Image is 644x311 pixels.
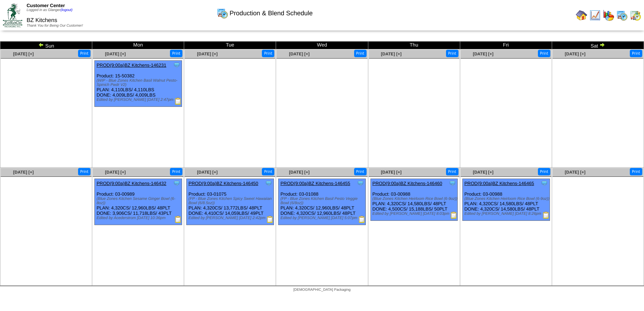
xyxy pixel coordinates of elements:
img: Tooltip [357,180,364,187]
a: PROD(9:00a)BZ Kitchens-146460 [373,181,442,186]
a: PROD(9:00a)BZ Kitchens-146465 [464,181,534,186]
div: Edited by Acederstrom [DATE] 10:36pm [97,216,182,220]
img: Production Report [450,212,457,219]
img: Tooltip [449,180,456,187]
a: [DATE] [+] [197,51,218,56]
a: [DATE] [+] [13,170,34,175]
button: Print [262,50,274,57]
img: Production Report [543,212,550,219]
img: Production Report [175,216,182,223]
button: Print [170,50,182,57]
img: Production Report [358,216,365,223]
button: Print [538,50,550,57]
button: Print [630,50,642,57]
a: [DATE] [+] [381,170,402,175]
div: (Blue Zones Kitchen Heirloom Rice Bowl (6-9oz)) [373,197,458,201]
div: (WIP - Blue Zones Kitchen Basil Walnut Pesto- Spinich Pwdr V2) [97,78,182,87]
a: [DATE] [+] [565,51,585,56]
div: Edited by [PERSON_NAME] [DATE] 8:03pm [373,212,458,216]
div: Edited by [PERSON_NAME] [DATE] 8:26pm [464,212,550,216]
button: Print [354,50,367,57]
div: Edited by [PERSON_NAME] [DATE] 5:07pm [280,216,365,220]
img: calendarinout.gif [630,10,641,21]
button: Print [170,168,182,175]
span: [DEMOGRAPHIC_DATA] Packaging [293,288,351,292]
button: Print [538,168,550,175]
img: arrowleft.gif [38,42,44,48]
a: [DATE] [+] [289,170,309,175]
img: graph.gif [603,10,614,21]
a: PROD(9:00a)BZ Kitchens-146231 [97,62,166,68]
button: Print [262,168,274,175]
img: home.gif [576,10,587,21]
div: Product: 03-00989 PLAN: 4,320CS / 12,960LBS / 48PLT DONE: 3,906CS / 11,718LBS / 43PLT [95,179,182,225]
img: arrowright.gif [599,42,605,48]
img: Tooltip [173,180,180,187]
img: line_graph.gif [589,10,601,21]
span: Logged in as Glanger [27,8,73,12]
span: Customer Center [27,3,65,8]
a: [DATE] [+] [289,51,309,56]
a: [DATE] [+] [473,51,494,56]
a: PROD(9:00a)BZ Kitchens-146455 [280,181,350,186]
span: BZ Kitchens [27,17,57,23]
td: Wed [276,42,368,49]
div: (Blue Zones Kitchen Heirloom Rice Bowl (6-9oz)) [464,197,550,201]
a: [DATE] [+] [473,170,494,175]
a: [DATE] [+] [105,170,126,175]
a: [DATE] [+] [381,51,402,56]
button: Print [446,50,458,57]
button: Print [630,168,642,175]
a: PROD(9:00a)BZ Kitchens-146432 [97,181,166,186]
div: Product: 03-01075 PLAN: 4,320CS / 13,772LBS / 48PLT DONE: 4,410CS / 14,059LBS / 49PLT [187,179,274,225]
td: Sun [0,42,92,49]
div: Product: 03-00988 PLAN: 4,320CS / 14,580LBS / 48PLT DONE: 4,500CS / 15,188LBS / 50PLT [370,179,458,221]
span: Production & Blend Schedule [230,10,313,17]
button: Print [446,168,458,175]
div: (Blue Zones Kitchen Sesame Ginger Bowl (6-8oz)) [97,197,182,205]
td: Tue [184,42,276,49]
div: Product: 03-01088 PLAN: 4,320CS / 12,960LBS / 48PLT DONE: 4,320CS / 12,960LBS / 48PLT [279,179,366,225]
div: Edited by [PERSON_NAME] [DATE] 2:42pm [188,216,274,220]
button: Print [78,168,90,175]
div: (FP - Blue Zones Kitchen Spicy Sweet Hawaiian Bowl (6/8.5oz)) [188,197,274,205]
td: Sat [552,42,644,49]
div: (FP - Blue Zones Kitchen Basil Pesto Veggie Bowl (6/8oz)) [280,197,365,205]
td: Thu [368,42,460,49]
button: Print [354,168,367,175]
div: Product: 03-00988 PLAN: 4,320CS / 14,580LBS / 48PLT DONE: 4,320CS / 14,580LBS / 48PLT [462,179,550,221]
img: Production Report [266,216,274,223]
div: Edited by [PERSON_NAME] [DATE] 2:47pm [97,98,182,102]
a: [DATE] [+] [105,51,126,56]
img: ZoRoCo_Logo(Green%26Foil)%20jpg.webp [3,3,22,27]
td: Mon [92,42,184,49]
a: [DATE] [+] [565,170,585,175]
a: [DATE] [+] [197,170,218,175]
span: Thank You for Being Our Customer! [27,24,83,28]
a: PROD(9:00a)BZ Kitchens-146450 [188,181,258,186]
button: Print [78,50,90,57]
img: calendarprod.gif [217,7,228,19]
img: Tooltip [541,180,548,187]
img: Tooltip [173,61,180,69]
div: Product: 15-50382 PLAN: 4,110LBS / 4,110LBS DONE: 4,009LBS / 4,009LBS [95,61,182,107]
a: [DATE] [+] [13,51,34,56]
img: calendarprod.gif [616,10,628,21]
img: Production Report [175,98,182,105]
a: (logout) [61,8,73,12]
td: Fri [460,42,552,49]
